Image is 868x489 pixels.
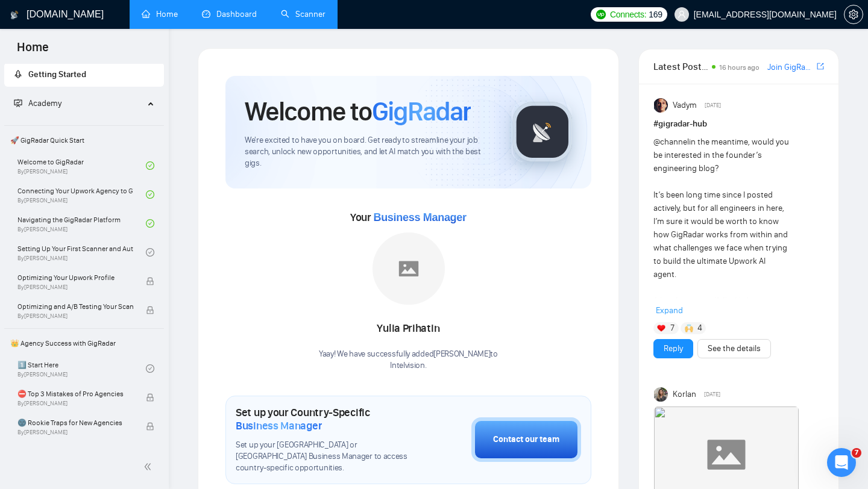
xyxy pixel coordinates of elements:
a: dashboardDashboard [202,9,257,19]
span: Business Manager [373,211,466,223]
span: check-circle [146,190,154,199]
span: Academy [28,98,61,108]
span: Business Manager [236,419,322,432]
span: 4 [697,322,702,334]
span: Getting Started [28,69,86,79]
button: See the details [697,339,771,358]
a: setting [844,10,863,19]
span: check-circle [146,248,154,257]
img: Korlan [654,387,668,402]
div: Contact our team [493,433,559,446]
span: 🌚 Rookie Traps for New Agencies [17,417,133,429]
img: ❤️ [657,324,665,332]
span: check-circle [146,364,154,373]
h1: Set up your Country-Specific [236,406,411,432]
a: Setting Up Your First Scanner and Auto-BidderBy[PERSON_NAME] [17,239,146,266]
span: lock [146,422,154,431]
span: lock [146,306,154,314]
img: logo [10,5,19,25]
a: Join GigRadar Slack Community [767,61,814,74]
span: Home [7,39,58,64]
span: check-circle [146,161,154,170]
span: By [PERSON_NAME] [17,313,133,320]
span: [DATE] [705,100,721,111]
h1: Welcome to [245,95,471,128]
a: Connecting Your Upwork Agency to GigRadarBy[PERSON_NAME] [17,181,146,208]
span: Vadym [673,99,697,112]
button: Reply [653,339,693,358]
span: double-left [143,461,156,473]
img: placeholder.png [373,232,445,305]
li: Getting Started [4,63,164,87]
img: upwork-logo.png [596,10,606,19]
a: Navigating the GigRadar PlatformBy[PERSON_NAME] [17,210,146,237]
span: By [PERSON_NAME] [17,429,133,436]
span: By [PERSON_NAME] [17,400,133,407]
img: 🙌 [685,324,693,332]
a: Welcome to GigRadarBy[PERSON_NAME] [17,152,146,179]
span: We're excited to have you on board. Get ready to streamline your job search, unlock new opportuni... [245,135,492,169]
span: Your [350,211,467,224]
button: Contact our team [471,417,581,462]
span: user [678,10,686,19]
a: See the details [708,342,761,355]
span: Optimizing and A/B Testing Your Scanner for Better Results [17,301,133,313]
span: [DATE] [704,389,720,400]
span: Expand [656,305,683,316]
img: Vadym [654,98,668,113]
span: Korlan [673,388,696,401]
img: gigradar-logo.png [512,102,573,162]
span: By [PERSON_NAME] [17,284,133,291]
span: 🚀 GigRadar Quick Start [5,128,163,152]
span: ⛔ Top 3 Mistakes of Pro Agencies [17,388,133,400]
a: homeHome [142,9,178,19]
div: Yulia Prihatin [319,319,498,339]
button: setting [844,5,863,24]
iframe: Intercom live chat [827,448,856,477]
span: 👑 Agency Success with GigRadar [5,331,163,355]
h1: # gigradar-hub [653,117,824,131]
span: Latest Posts from the GigRadar Community [653,59,708,74]
span: 16 hours ago [719,63,759,72]
span: lock [146,277,154,285]
p: Intelvision . [319,360,498,372]
span: Optimizing Your Upwork Profile [17,272,133,284]
span: Connects: [610,8,646,21]
span: 7 [852,448,861,458]
span: lock [146,393,154,402]
span: rocket [14,70,22,78]
span: export [817,61,824,71]
span: check-circle [146,219,154,228]
a: Reply [664,342,683,355]
span: setting [844,10,863,19]
a: searchScanner [281,9,325,19]
div: Yaay! We have successfully added [PERSON_NAME] to [319,349,498,372]
a: export [817,61,824,72]
span: Set up your [GEOGRAPHIC_DATA] or [GEOGRAPHIC_DATA] Business Manager to access country-specific op... [236,440,411,474]
span: 169 [649,8,662,21]
a: 1️⃣ Start HereBy[PERSON_NAME] [17,355,146,382]
span: GigRadar [372,95,471,128]
span: Academy [14,98,61,108]
span: @channel [653,137,689,147]
span: 7 [670,322,675,334]
span: fund-projection-screen [14,99,22,107]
